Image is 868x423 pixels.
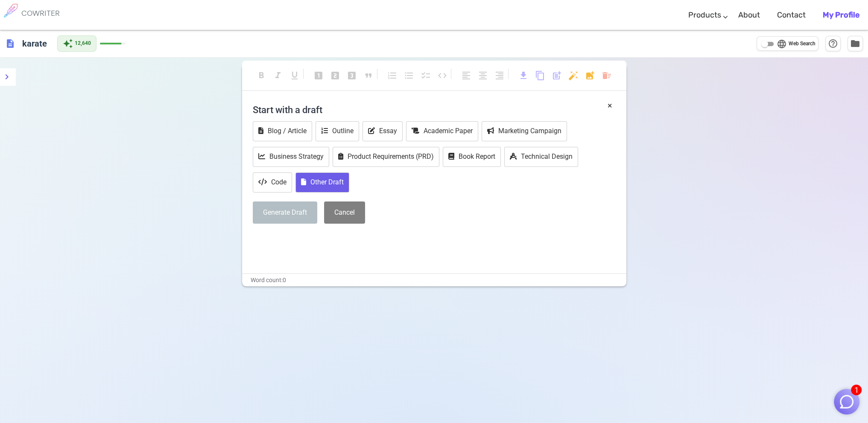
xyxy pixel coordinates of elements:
button: Code [253,172,292,193]
button: 1 [834,389,859,414]
span: looks_3 [347,70,357,81]
button: Help & Shortcuts [825,36,841,51]
span: description [5,38,15,49]
a: My Profile [823,3,859,28]
span: format_underlined [289,70,300,81]
button: Manage Documents [848,36,863,51]
img: Close chat [839,394,855,410]
span: checklist [421,70,431,81]
span: auto_fix_high [568,70,579,81]
span: download [518,70,529,81]
a: About [738,3,760,28]
button: Generate Draft [253,201,317,224]
button: Outline [316,121,359,141]
b: My Profile [823,10,859,20]
span: code [437,70,447,81]
span: format_align_right [494,70,505,81]
span: language [777,39,787,49]
button: Marketing Campaign [482,121,567,141]
button: Product Requirements (PRD) [333,147,439,167]
button: Other Draft [295,172,349,193]
button: Cancel [324,201,365,224]
a: Products [688,3,721,28]
span: auto_awesome [63,38,73,49]
a: Contact [777,3,806,28]
button: Technical Design [504,147,578,167]
span: Web Search [789,40,815,48]
span: format_quote [363,70,374,81]
span: delete_sweep [602,70,612,81]
span: format_list_bulleted [404,70,414,81]
span: 1 [851,385,862,395]
span: format_bold [256,70,266,81]
span: help_outline [828,38,838,49]
div: Word count: 0 [242,274,626,286]
h4: Start with a draft [253,99,616,120]
span: post_add [552,70,562,81]
button: Business Strategy [253,147,329,167]
button: Blog / Article [253,121,312,141]
span: folder [850,38,860,49]
span: looks_one [313,70,324,81]
h6: COWRITER [21,9,60,17]
button: Academic Paper [406,121,478,141]
span: 12,640 [75,39,91,48]
span: add_photo_alternate [585,70,595,81]
button: Essay [362,121,403,141]
span: format_align_left [461,70,471,81]
button: × [608,99,612,112]
span: format_italic [273,70,283,81]
span: content_copy [535,70,545,81]
button: Book Report [443,147,501,167]
span: looks_two [330,70,340,81]
span: format_align_center [478,70,488,81]
span: format_list_numbered [387,70,397,81]
h6: Click to edit title [19,35,50,52]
